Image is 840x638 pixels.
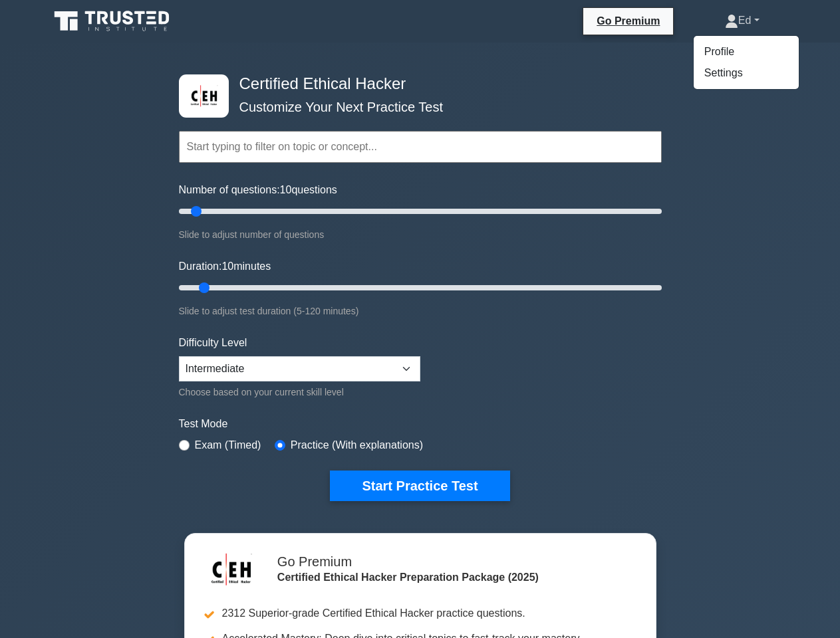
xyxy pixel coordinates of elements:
[179,303,662,319] div: Slide to adjust test duration (5-120 minutes)
[330,471,509,501] button: Start Practice Test
[693,7,791,34] a: Ed
[179,335,247,351] label: Difficulty Level
[280,184,292,195] span: 10
[195,437,261,453] label: Exam (Timed)
[221,261,233,272] span: 10
[589,13,668,29] a: Go Premium
[179,182,337,198] label: Number of questions: questions
[179,259,271,274] label: Duration: minutes
[179,131,662,163] input: Start typing to filter on topic or concept...
[694,41,799,62] a: Profile
[693,35,799,90] ul: Ed
[179,384,420,400] div: Choose based on your current skill level
[179,227,662,243] div: Slide to adjust number of questions
[291,437,423,453] label: Practice (With explanations)
[179,416,662,432] label: Test Mode
[234,74,597,94] h4: Certified Ethical Hacker
[694,62,799,84] a: Settings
